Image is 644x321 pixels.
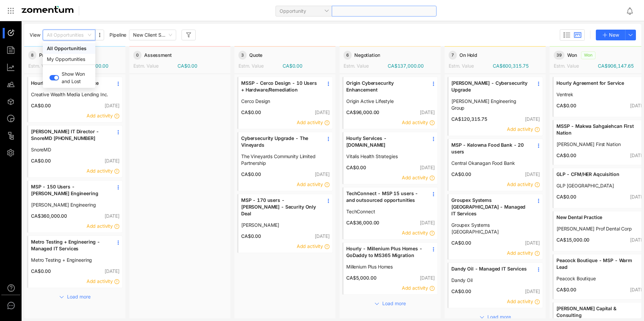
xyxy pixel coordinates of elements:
span: [PERSON_NAME] Engineering [31,202,108,208]
span: CA$0.00 [283,63,302,69]
span: Estm. Value [344,63,368,69]
span: CA$0.00 [28,268,51,275]
span: CA$36,000.00 [344,219,379,226]
a: Dandy Oil [451,277,529,284]
div: All Opportunities [43,43,95,54]
span: 0 [133,51,141,60]
span: Hourly Services - [DOMAIN_NAME] [346,135,424,148]
span: [DATE] [420,275,435,281]
span: GLP - CFM/HER Aqcuisition [556,171,634,178]
span: [DATE] [420,165,435,170]
span: SnoreMD [31,146,108,153]
button: Show Won and Lost [50,75,59,80]
span: [DATE] [104,158,120,164]
a: MSP - Kelowna Food Bank - 20 users [451,142,529,160]
span: [DATE] [525,171,540,177]
span: TechConnect - MSP 15 users - and outsourced opportunities [346,190,424,204]
span: [DATE] [420,220,435,225]
span: MSSP - Cerco Design - 10 Users + Hardware/Remediation [241,80,319,93]
div: Groupex Systems [GEOGRAPHIC_DATA] - Managed IT ServicesGroupex Systems [GEOGRAPHIC_DATA]CA$0.00[D... [447,194,543,260]
a: New Dental Practice [556,214,634,225]
div: All Opportunities [47,45,91,52]
span: Add activity [297,119,323,125]
div: Hourly Agreement for ServiceCreative Wealth Media Lending Inc.CA$0.00[DATE]Add activity [27,77,123,122]
span: Dandy Oil - Managed IT Services [451,265,529,272]
span: Estm. Value [133,63,158,69]
span: Add activity [402,175,428,180]
span: Add activity [87,278,113,284]
a: The Vineyards Community Limited Partnership [241,153,319,167]
span: Hourly Agreement for Service [31,80,108,86]
span: Add activity [402,119,428,125]
span: [DATE] [525,116,540,122]
span: 7 [449,51,457,60]
span: Groupex Systems [GEOGRAPHIC_DATA] - Managed IT Services [451,197,529,217]
span: Estm. Value [28,63,53,69]
a: MSP - 150 Users - [PERSON_NAME] Engineering [31,183,108,202]
span: Add activity [402,230,428,236]
span: CA$360,000.00 [28,213,67,219]
span: CA$0.00 [178,63,197,69]
div: MSP - 170 users - [PERSON_NAME] - Security Only Deal[PERSON_NAME]CA$0.00[DATE]Add activity [237,194,333,253]
a: Cerco Design [241,98,319,105]
span: CA$15,000.00 [554,237,589,243]
span: Add activity [507,298,533,304]
a: Origin Cybersecurity Enhancement [346,80,424,98]
a: Hourly Agreement for Service [31,80,108,91]
span: CA$906,147.65 [598,63,634,69]
span: [PERSON_NAME] - Cybersecurity Upgrade [451,80,529,93]
span: [DATE] [104,213,120,219]
span: CA$0.00 [554,152,576,159]
a: TechConnect - MSP 15 users - and outsourced opportunities [346,190,424,208]
span: Add activity [87,113,113,118]
span: 6 [344,51,352,60]
div: My Opportunities [47,56,91,63]
span: Hourly - Millenium Plus Homes - GoDaddy to MS365 Migration [346,245,424,259]
span: CA$0.00 [449,171,471,178]
a: Metro Testing + Engineering [31,257,108,263]
span: CA$0.00 [554,193,576,200]
button: Load more [53,291,97,301]
span: Negotiation [354,52,380,59]
div: My Opportunities [43,54,95,65]
a: MSP - 170 users - [PERSON_NAME] - Security Only Deal [241,197,319,222]
a: GLP [GEOGRAPHIC_DATA] [556,182,634,189]
span: Won [581,51,595,59]
span: Quote [249,52,262,59]
span: CA$5,000.00 [344,275,376,281]
img: Zomentum Logo [22,6,73,13]
div: Origin Cybersecurity EnhancementOrigin Active LifestyleCA$96,000.00[DATE]Add activity [342,77,438,129]
span: Add activity [507,181,533,187]
span: CA$0.00 [344,164,366,171]
span: Add activity [87,168,113,174]
span: Estm. Value [554,63,579,69]
span: CA$0.00 [554,286,576,293]
a: [PERSON_NAME] First Nation [556,141,634,148]
span: TechConnect [346,208,424,215]
span: MSP - 150 Users - [PERSON_NAME] Engineering [31,183,108,197]
div: MSP - Kelowna Food Bank - 20 usersCentral Okanagan Food BankCA$0.00[DATE]Add activity [447,139,543,191]
a: [PERSON_NAME] Prof Dental Corp [556,225,634,232]
span: Peacock Boutique [556,275,634,282]
a: Vitalis Health Strategies [346,153,424,160]
div: [PERSON_NAME] - Cybersecurity Upgrade[PERSON_NAME] Engineering GroupCA$120,315.75[DATE]Add activity [447,77,543,136]
span: Add activity [87,223,113,229]
span: View [30,32,40,38]
div: TechConnect - MSP 15 users - and outsourced opportunitiesTechConnectCA$36,000.00[DATE]Add activity [342,187,438,240]
span: [DATE] [315,109,330,115]
span: Millenium Plus Homes [346,263,424,270]
span: CA$0.00 [449,288,471,295]
span: [PERSON_NAME] [241,222,319,228]
a: Central Okanagan Food Bank [451,160,529,167]
span: Metro Testing + Engineering - Managed IT Services [31,239,108,252]
div: MSP - 150 Users - [PERSON_NAME] Engineering[PERSON_NAME] EngineeringCA$360,000.00[DATE]Add activity [27,180,123,233]
span: CA$0.00 [28,102,51,109]
span: CA$96,000.00 [344,109,379,116]
span: CA$0.00 [554,102,576,109]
